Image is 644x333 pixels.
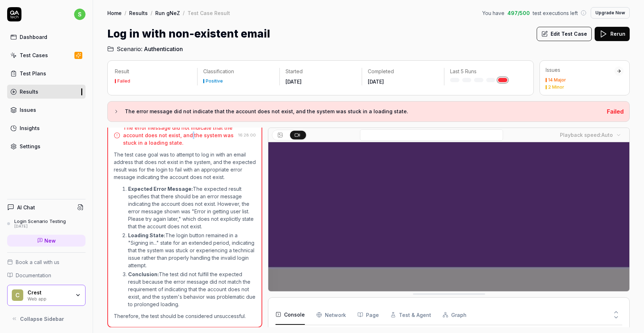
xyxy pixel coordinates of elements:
a: Results [7,85,86,99]
span: Failed [607,108,624,115]
button: Page [357,305,379,325]
span: C [12,289,23,301]
div: Settings [20,143,40,150]
time: [DATE] [286,79,302,85]
div: The error message did not indicate that the account does not exist, and the system was stuck in a... [123,124,235,146]
div: Login Scenario Testing [14,218,66,224]
div: / [125,9,126,16]
span: Authentication [144,45,183,53]
strong: Expected Error Message: [128,186,193,192]
span: Collapse Sidebar [20,315,64,323]
div: Failed [117,79,130,83]
div: [DATE] [14,224,66,229]
div: Insights [20,124,40,132]
a: Insights [7,121,86,135]
p: Started [286,68,356,75]
span: s [74,9,86,20]
h1: Log in with non-existent email [107,26,270,42]
time: [DATE] [368,79,384,85]
div: Test Cases [20,51,48,59]
div: 14 Major [548,78,566,82]
time: 16:28:00 [238,133,256,138]
a: Dashboard [7,30,86,44]
p: The login button remained in a "Signing in..." state for an extended period, indicating that the ... [128,232,256,269]
a: Documentation [7,272,86,279]
button: Graph [443,305,467,325]
div: Issues [20,106,36,114]
a: Scenario:Authentication [107,45,183,53]
button: Rerun [595,27,630,41]
div: Test Case Result [187,9,230,16]
p: Classification [203,68,274,75]
button: Edit Test Case [537,27,592,41]
button: Collapse Sidebar [7,312,86,326]
p: Result [115,68,191,75]
a: Book a call with us [7,258,86,266]
span: You have [482,9,504,17]
a: Run gNeZ [155,9,180,16]
a: New [7,235,86,247]
div: 2 Minor [548,85,564,89]
a: Results [129,9,148,16]
div: Playback speed: [560,131,613,139]
div: Crest [28,289,70,296]
div: Positive [206,79,223,83]
span: 497 / 500 [507,9,530,17]
button: Network [316,305,346,325]
p: Completed [368,68,438,75]
span: test executions left [533,9,578,17]
p: Last 5 Runs [450,68,521,75]
button: s [74,7,86,21]
p: The expected result specifies that there should be an error message indicating the account does n... [128,185,256,230]
button: Console [275,305,305,325]
div: / [183,9,185,16]
button: The error message did not indicate that the account does not exist, and the system was stuck in a... [113,107,601,116]
a: Login Scenario Testing[DATE] [7,218,86,229]
button: Test & Agent [390,305,431,325]
a: Test Cases [7,48,86,62]
button: CCrestWeb app [7,285,86,306]
a: Settings [7,139,86,153]
strong: Conclusion: [128,271,159,277]
h3: The error message did not indicate that the account does not exist, and the system was stuck in a... [125,107,601,116]
a: Test Plans [7,66,86,80]
p: The test did not fulfill the expected result because the error message did not match the requirem... [128,270,256,308]
span: New [44,237,56,244]
div: / [151,9,152,16]
div: Dashboard [20,33,47,41]
p: The test case goal was to attempt to log in with an email address that does not exist in the syst... [114,151,256,181]
p: Therefore, the test should be considered unsuccessful. [114,312,256,320]
div: Web app [28,295,70,301]
div: Test Plans [20,70,46,77]
div: Results [20,88,38,95]
button: Upgrade Now [591,7,630,19]
h4: AI Chat [17,204,35,211]
strong: Loading State: [128,232,165,238]
span: Scenario: [115,45,142,53]
span: Book a call with us [16,258,59,266]
a: Home [107,9,122,16]
span: Documentation [16,272,51,279]
div: Issues [546,66,614,74]
a: Issues [7,103,86,117]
